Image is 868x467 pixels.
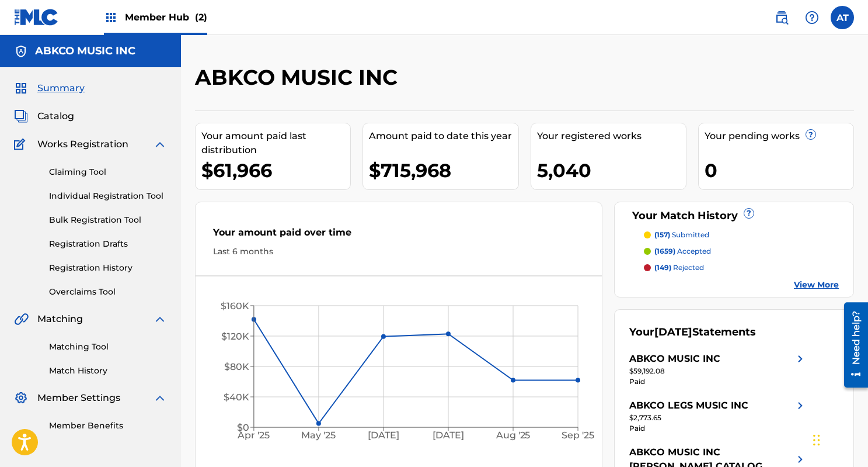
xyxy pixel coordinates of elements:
img: right chevron icon [793,399,807,413]
div: $715,968 [369,157,518,184]
img: Top Rightsholders [104,11,118,25]
span: Catalog [37,109,74,123]
a: Public Search [770,6,793,29]
span: (2) [195,12,207,23]
span: (157) [654,230,670,239]
img: Catalog [14,109,28,123]
div: Paid [629,423,807,434]
img: Matching [14,312,29,326]
a: ABKCO LEGS MUSIC INCright chevron icon$2,773.65Paid [629,399,807,434]
a: CatalogCatalog [14,109,74,123]
div: Your Statements [629,324,756,340]
div: 5,040 [537,157,686,184]
div: $2,773.65 [629,413,807,423]
div: Paid [629,376,807,387]
p: submitted [654,230,709,240]
tspan: $80K [224,361,249,372]
tspan: Apr '25 [238,430,270,441]
div: Amount paid to date this year [369,129,518,143]
img: help [805,11,819,25]
a: Registration History [49,262,167,274]
div: Your amount paid last distribution [201,129,350,157]
a: Overclaims Tool [49,286,167,298]
tspan: $0 [237,422,249,433]
div: $61,966 [201,157,350,184]
img: Summary [14,81,28,95]
p: accepted [654,246,711,257]
img: right chevron icon [793,352,807,366]
div: Help [800,6,824,29]
span: Member Hub [125,11,207,24]
span: Matching [37,312,83,326]
tspan: $160K [221,300,249,312]
iframe: Resource Center [835,298,868,392]
div: ABKCO MUSIC INC [629,352,720,366]
div: Your amount paid over time [213,226,584,245]
div: Last 6 months [213,245,584,258]
span: ? [744,209,754,218]
a: Matching Tool [49,341,167,353]
img: expand [153,391,167,405]
img: Accounts [14,44,28,58]
tspan: $40K [224,392,249,403]
tspan: Aug '25 [496,430,531,441]
a: Individual Registration Tool [49,190,167,202]
div: Drag [813,423,820,458]
a: (1659) accepted [644,246,839,257]
a: Claiming Tool [49,166,167,178]
tspan: Sep '25 [562,430,595,441]
img: expand [153,137,167,151]
a: Match History [49,365,167,377]
a: SummarySummary [14,81,85,95]
div: Your registered works [537,129,686,143]
a: Bulk Registration Tool [49,214,167,226]
div: User Menu [831,6,854,29]
span: ? [806,130,815,139]
tspan: $120K [221,331,249,342]
div: Your pending works [705,129,853,143]
h2: ABKCO MUSIC INC [195,64,403,91]
span: Member Settings [37,391,120,405]
p: rejected [654,262,704,273]
div: ABKCO LEGS MUSIC INC [629,399,748,413]
span: Works Registration [37,137,128,151]
span: [DATE] [654,326,692,338]
h5: ABKCO MUSIC INC [35,44,135,58]
tspan: May '25 [302,430,336,441]
tspan: [DATE] [433,430,465,441]
img: Member Settings [14,391,28,405]
span: (1659) [654,247,675,255]
img: search [775,11,789,25]
a: View More [794,279,839,291]
a: (149) rejected [644,262,839,273]
tspan: [DATE] [368,430,399,441]
span: (149) [654,263,671,272]
a: Registration Drafts [49,238,167,250]
span: Summary [37,81,85,95]
div: Your Match History [629,208,839,224]
img: MLC Logo [14,9,59,26]
img: expand [153,312,167,326]
a: ABKCO MUSIC INCright chevron icon$59,192.08Paid [629,352,807,387]
div: $59,192.08 [629,366,807,376]
div: 0 [705,157,853,184]
a: (157) submitted [644,230,839,240]
a: Member Benefits [49,420,167,432]
iframe: Chat Widget [810,411,868,467]
img: Works Registration [14,137,29,151]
